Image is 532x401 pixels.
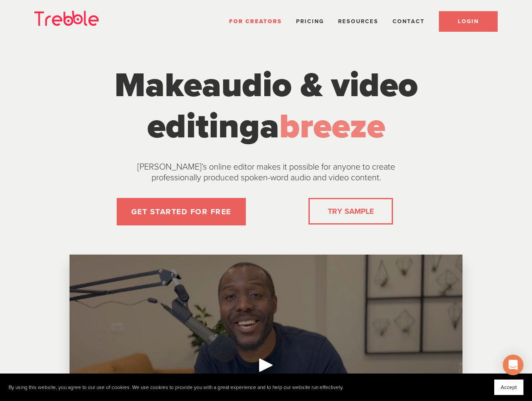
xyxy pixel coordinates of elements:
a: LOGIN [439,11,498,32]
span: LOGIN [458,18,479,25]
a: For Creators [229,18,282,25]
a: GET STARTED FOR FREE [117,198,246,225]
a: TRY SAMPLE [324,203,377,220]
p: By using this website, you agree to our use of cookies. We use cookies to provide you with a grea... [9,384,344,391]
div: Play [256,355,276,375]
span: breeze [279,106,385,147]
a: Pricing [296,18,324,25]
div: Open Intercom Messenger [503,355,523,375]
img: Trebble [34,11,99,26]
h1: Make a [105,65,427,147]
span: Resources [338,18,378,25]
span: audio & video [202,65,418,106]
a: Contact [393,18,425,25]
p: [PERSON_NAME]’s online editor makes it possible for anyone to create professionally produced spok... [116,162,416,183]
span: editing [147,106,260,147]
span: Accept [501,384,517,390]
button: Accept [494,380,523,395]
